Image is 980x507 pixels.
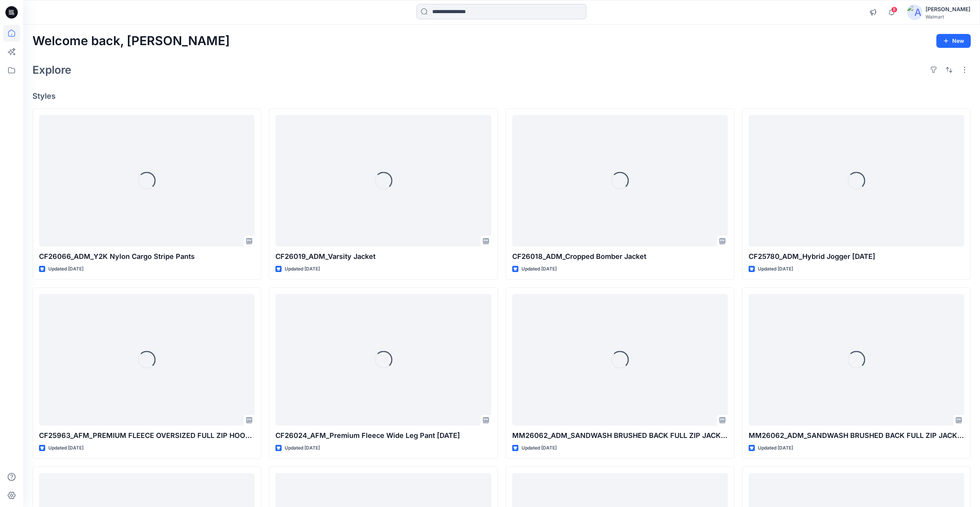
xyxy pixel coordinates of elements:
[891,7,897,13] span: 8
[907,5,922,20] img: avatar
[275,251,491,262] p: CF26019_ADM_Varsity Jacket
[521,444,557,452] p: Updated [DATE]
[512,430,728,441] p: MM26062_ADM_SANDWASH BRUSHED BACK FULL ZIP JACKET OPT-2
[926,5,970,14] div: [PERSON_NAME]
[749,251,964,262] p: CF25780_ADM_Hybrid Jogger [DATE]
[48,444,83,452] p: Updated [DATE]
[936,34,971,48] button: New
[39,251,255,262] p: CF26066_ADM_Y2K Nylon Cargo Stripe Pants
[749,430,964,441] p: MM26062_ADM_SANDWASH BRUSHED BACK FULL ZIP JACKET OPT-1
[48,265,83,273] p: Updated [DATE]
[32,91,971,101] h4: Styles
[275,430,491,441] p: CF26024_AFM_Premium Fleece Wide Leg Pant [DATE]
[758,265,793,273] p: Updated [DATE]
[39,430,255,441] p: CF25963_AFM_PREMIUM FLEECE OVERSIZED FULL ZIP HOODIE
[758,444,793,452] p: Updated [DATE]
[521,265,557,273] p: Updated [DATE]
[32,64,71,76] h2: Explore
[285,265,320,273] p: Updated [DATE]
[285,444,320,452] p: Updated [DATE]
[32,34,230,48] h2: Welcome back, [PERSON_NAME]
[926,14,970,20] div: Walmart
[512,251,728,262] p: CF26018_ADM_Cropped Bomber Jacket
